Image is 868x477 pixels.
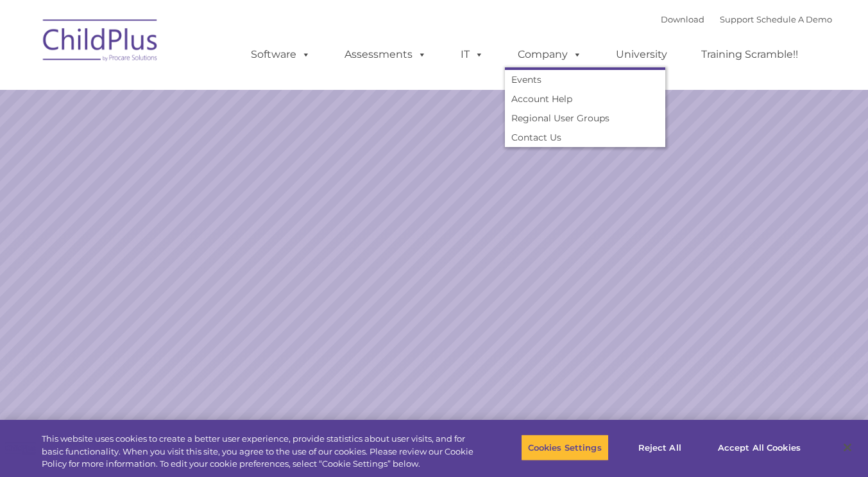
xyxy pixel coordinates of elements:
a: Support [720,14,754,24]
a: Contact Us [505,128,665,147]
a: IT [448,42,497,67]
a: Company [505,42,595,67]
img: ChildPlus by Procare Solutions [37,10,165,74]
a: Download [661,14,704,24]
button: Close [833,433,862,462]
a: Schedule A Demo [756,14,832,24]
a: Account Help [505,89,665,108]
a: Assessments [332,42,439,67]
a: University [603,42,680,67]
div: This website uses cookies to create a better user experience, provide statistics about user visit... [42,433,477,471]
a: Events [505,70,665,89]
font: | [661,14,832,24]
a: Training Scramble!! [688,42,811,67]
button: Accept All Cookies [711,434,808,461]
a: Regional User Groups [505,108,665,128]
a: Software [238,42,323,67]
button: Cookies Settings [521,434,609,461]
button: Reject All [620,434,700,461]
